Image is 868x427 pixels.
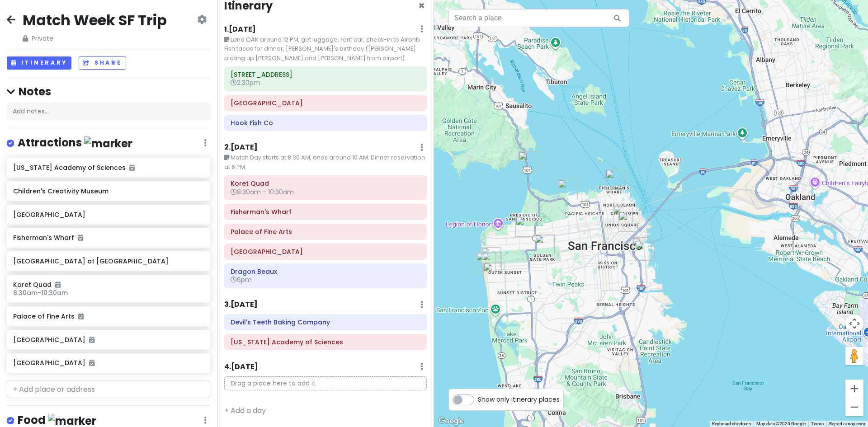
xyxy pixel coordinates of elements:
[632,237,652,257] div: Koret Quad
[129,164,135,171] i: Added to itinerary
[7,56,71,70] button: Itinerary
[7,380,210,398] input: + Add place or address
[13,211,203,219] h6: [GEOGRAPHIC_DATA]
[13,257,203,265] h6: [GEOGRAPHIC_DATA] at [GEOGRAPHIC_DATA]
[231,338,420,346] h6: California Academy of Sciences
[635,241,655,261] div: UCSF Medical Center at Mission Bay
[845,314,863,333] button: Map camera controls
[231,208,420,216] h6: Fisherman's Wharf
[811,421,824,426] a: Terms (opens in new tab)
[224,362,258,372] h6: 4 . [DATE]
[231,78,260,87] span: 2:30pm
[448,9,629,27] input: Search a place
[79,56,126,70] button: Share
[224,300,258,310] h6: 3 . [DATE]
[224,25,256,34] h6: 1 . [DATE]
[7,102,210,121] div: Add notes...
[224,153,427,172] small: Match Day starts at 8:30 AM, ends around 10 AM. Dinner reservation at 6 PM.
[23,11,167,30] h2: Match Week SF Trip
[224,376,427,390] p: Drag a place here to add it
[13,288,68,297] span: 8:30am - 10:30am
[845,347,863,365] button: Drag Pegman onto the map to open Street View
[436,415,466,427] img: Google
[558,179,578,199] div: Palace of Fine Arts
[231,275,252,284] span: 6pm
[436,415,466,427] a: Open this area in Google Maps (opens a new window)
[224,143,258,152] h6: 2 . [DATE]
[483,263,503,282] div: Devil's Teeth Baking Company
[13,312,203,320] h6: Palace of Fine Arts
[481,247,501,267] div: Hook Fish Co
[613,205,633,225] div: Union Square
[231,188,294,197] span: 8:30am - 10:30am
[13,164,203,172] h6: [US_STATE] Academy of Sciences
[231,267,420,276] h6: Dragon Beaux
[756,421,806,426] span: Map data ©2025 Google
[78,313,84,319] i: Added to itinerary
[535,235,555,254] div: California Academy of Sciences
[13,359,203,367] h6: [GEOGRAPHIC_DATA]
[55,282,61,288] i: Added to itinerary
[231,70,420,79] h6: 1465 46th Ave
[605,170,625,190] div: Fisherman's Wharf
[7,84,210,99] h4: Notes
[89,360,94,366] i: Added to itinerary
[418,0,425,11] button: Close
[18,136,132,150] h4: Attractions
[231,318,420,326] h6: Devil's Teeth Baking Company
[476,252,496,272] div: Ocean Beach
[618,212,638,232] div: Children's Creativity Museum
[712,421,751,427] button: Keyboard shortcuts
[829,421,865,426] a: Report a map error
[84,136,132,150] img: marker
[89,337,94,343] i: Added to itinerary
[23,33,167,43] span: Private
[231,228,420,236] h6: Palace of Fine Arts
[224,405,266,416] a: + Add a day
[224,35,427,63] small: Land OAK around 12 PM, get luggage, rent car, check-in to Airbnb. Fish tacos for dinner, [PERSON_...
[482,252,502,272] div: 1465 46th Ave
[13,281,203,289] h6: Koret Quad
[845,380,863,398] button: Zoom in
[231,119,420,127] h6: Hook Fish Co
[845,398,863,416] button: Zoom out
[78,235,83,241] i: Added to itinerary
[231,179,420,188] h6: Koret Quad
[519,151,538,171] div: Golden Gate Bridge
[13,336,203,344] h6: [GEOGRAPHIC_DATA]
[13,234,203,242] h6: Fisherman's Wharf
[231,99,420,107] h6: Ocean Beach
[13,187,203,195] h6: Children's Creativity Museum
[515,217,535,237] div: Dragon Beaux
[478,394,560,404] span: Show only itinerary places
[231,248,420,256] h6: Golden Gate Bridge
